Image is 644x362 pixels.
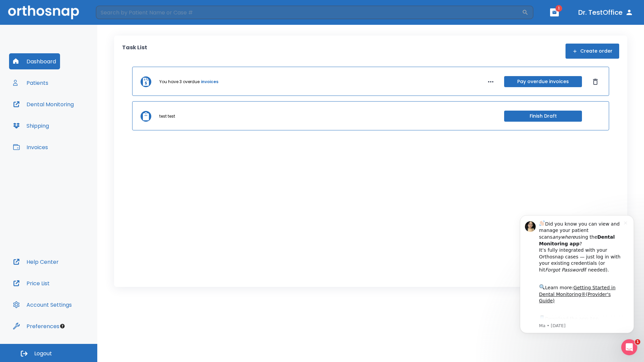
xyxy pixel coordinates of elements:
[29,109,114,143] div: Download the app: | ​ Let us know if you need help getting started!
[29,111,89,123] a: App Store
[9,275,54,291] button: Price List
[635,339,640,345] span: 1
[114,14,119,20] button: Dismiss notification
[504,76,582,87] button: Pay overdue invoices
[9,139,52,155] button: Invoices
[8,5,79,19] img: Orthosnap
[159,113,175,119] p: test test
[122,44,147,59] p: Task List
[159,79,200,85] p: You have 3 overdue
[621,339,637,355] iframe: Intercom live chat
[510,205,644,344] iframe: Intercom notifications message
[590,76,601,87] button: Dismiss
[59,323,65,329] div: Tooltip anchor
[555,5,562,12] span: 1
[504,111,582,122] button: Finish Draft
[9,96,78,112] button: Dental Monitoring
[9,297,76,313] button: Account Settings
[9,318,63,334] button: Preferences
[96,6,522,19] input: Search by Patient Name or Case #
[9,254,63,270] button: Help Center
[9,75,52,91] button: Patients
[576,6,636,18] button: Dr. TestOffice
[566,44,619,59] button: Create order
[9,53,60,69] button: Dashboard
[201,79,218,85] a: invoices
[9,118,53,134] button: Shipping
[29,118,114,124] p: Message from Ma, sent 2w ago
[34,350,52,357] span: Logout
